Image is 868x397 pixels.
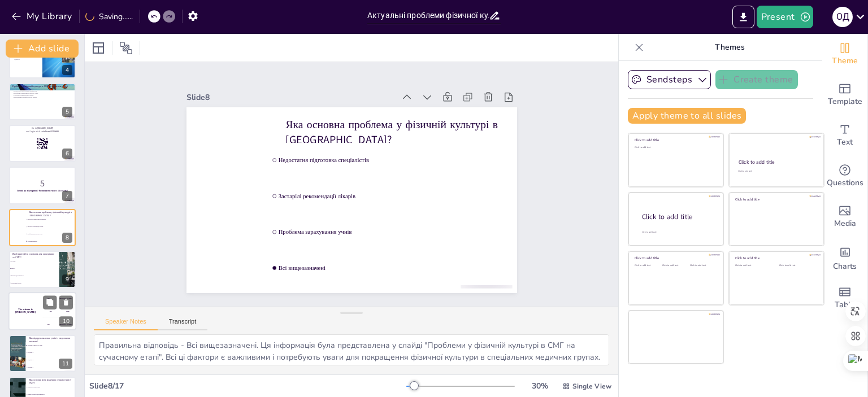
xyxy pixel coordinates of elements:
[735,264,771,267] div: Click to add text
[690,264,715,267] div: Click to add text
[635,146,715,149] div: Click to add text
[837,136,853,149] span: Text
[635,138,715,142] div: Click to add title
[12,85,72,88] p: Проблеми у фізичній культурі в СМГ на сучасному етапі
[832,6,853,28] button: О Д
[9,167,76,204] div: https://cdn.sendsteps.com/images/logo/sendsteps_logo_white.pnghttps://cdn.sendsteps.com/images/lo...
[85,11,133,22] div: Saving......
[6,40,79,58] button: Add slide
[28,233,75,234] span: Проблема зарахування учнів
[822,75,867,115] div: Add ready made slides
[834,217,856,230] span: Media
[642,230,713,233] div: Click to add body
[119,41,133,55] span: Position
[37,126,54,129] strong: [DOMAIN_NAME]
[662,264,688,267] div: Click to add text
[28,226,75,227] span: Застарілі рекомендації лікарів
[9,251,76,288] div: https://cdn.sendsteps.com/images/logo/sendsteps_logo_white.pnghttps://cdn.sendsteps.com/images/lo...
[29,337,72,343] p: Яка підгрупа включає учнів із зворотними змінами?
[572,382,611,391] span: Single View
[62,274,72,285] div: 9
[822,34,867,75] div: Change the overall theme
[43,296,57,309] button: Duplicate Slide
[94,334,609,365] textarea: Правильна відповідь - Всі вищезазначені. Ця інформація була представлена у слайді "Проблеми у фіз...
[526,381,553,391] div: 30 %
[8,308,42,314] h4: The winner is [PERSON_NAME]
[835,299,855,311] span: Table
[28,387,75,388] span: Виявлення захворювань
[28,241,75,242] span: Всі вищезазначені
[12,90,72,92] p: Недостатня підготовка спеціалістів
[89,381,406,391] div: Slide 8 / 17
[42,318,76,330] div: 300
[822,197,867,237] div: Add images, graphics, shapes or video
[94,318,158,330] button: Speaker Notes
[28,344,75,346] span: Підгрупа [PERSON_NAME]
[62,233,72,243] div: 8
[822,237,867,278] div: Add charts and graphs
[12,92,72,94] p: Проблема зарахування учнів до СМГ
[11,282,58,283] span: Рекомендації лікаря
[271,143,394,351] span: Проблема зарахування учнів
[28,367,75,368] span: Підгрупа Г
[62,107,72,117] div: 5
[62,65,72,75] div: 4
[240,161,363,369] span: Всі вищезазначені
[42,293,76,305] div: 100
[12,94,72,97] p: Застарілі рекомендації лікарів
[828,95,862,108] span: Template
[17,189,68,192] strong: Готові до вікторини? Розпочнемо через 10 секунд!
[8,293,76,331] div: https://cdn.sendsteps.com/images/logo/sendsteps_logo_white.pnghttps://cdn.sendsteps.com/images/lo...
[28,394,75,395] span: Оцінка фізичної підготовленості
[89,39,107,57] div: Layout
[66,311,69,312] div: Jaap
[29,378,72,385] p: Яка основна мета медичних оглядів учнів у СМГ?
[59,317,73,327] div: 10
[12,126,72,130] p: Go to
[738,170,813,173] div: Click to add text
[11,261,58,262] span: Вік учня
[62,149,72,159] div: 6
[367,7,489,24] input: Insert title
[833,260,857,273] span: Charts
[642,212,714,221] div: Click to add title
[9,41,76,78] div: 4
[12,130,72,133] p: and login with code
[12,252,56,259] p: Який критерій є основним для зарахування до СМГ?
[333,107,457,315] span: Недостатня підготовка спеціалістів
[739,159,814,165] div: Click to add title
[715,70,798,89] button: Create theme
[9,125,76,162] div: https://cdn.sendsteps.com/images/logo/sendsteps_logo_white.pnghttps://cdn.sendsteps.com/images/lo...
[732,6,754,28] button: Export to PowerPoint
[12,177,72,190] p: 5
[832,7,853,27] div: О Д
[628,70,711,89] button: Sendsteps
[302,125,426,333] span: Застарілі рекомендації лікарів
[42,305,76,317] div: 200
[59,359,72,369] div: 11
[9,83,76,120] div: https://cdn.sendsteps.com/images/logo/sendsteps_logo_white.pnghttps://cdn.sendsteps.com/images/lo...
[779,264,815,267] div: Click to add text
[350,93,484,295] p: Яка основна проблема у фізичній культурі в [GEOGRAPHIC_DATA]?
[648,34,811,61] p: Themes
[62,191,72,201] div: 7
[12,96,72,98] p: Безпідставне звільнення від занять
[735,256,816,260] div: Click to add title
[822,115,867,156] div: Add text boxes
[9,209,76,246] div: https://cdn.sendsteps.com/images/logo/sendsteps_logo_white.pnghttps://cdn.sendsteps.com/images/lo...
[827,177,863,189] span: Questions
[635,264,660,267] div: Click to add text
[11,275,58,276] span: Фізична підготовленість
[735,197,816,202] div: Click to add title
[11,268,58,269] span: Діагноз
[158,318,208,330] button: Transcript
[12,56,39,60] p: Важливість моніторингу стану здоров'я
[822,156,867,197] div: Get real-time input from your audience
[28,359,75,360] span: Підгрупа В
[29,211,72,217] p: Яка основна проблема у фізичній культурі в [GEOGRAPHIC_DATA]?
[822,278,867,319] div: Add a table
[757,6,813,28] button: Present
[8,7,77,25] button: My Library
[628,108,746,124] button: Apply theme to all slides
[28,352,75,353] span: Підгрупа Б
